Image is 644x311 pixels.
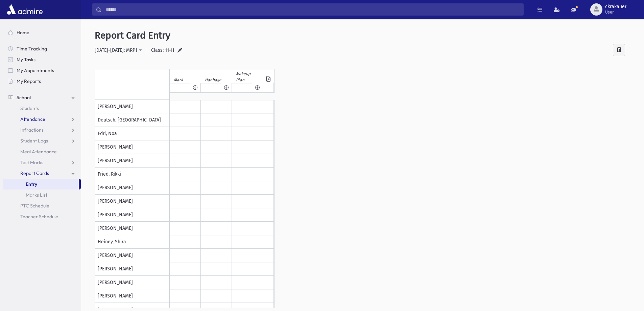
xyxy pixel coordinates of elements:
a: Test Marks [3,157,81,168]
span: Report Cards [20,170,49,176]
img: AdmirePro [5,3,44,16]
div: Edri, Noa [95,127,169,140]
div: [PERSON_NAME] [95,100,169,113]
button: 2025-2026: MRP1 [95,44,147,56]
span: Test Marks [20,159,43,165]
input: Search [102,3,523,16]
a: Report Cards [3,168,81,179]
a: School [3,92,81,103]
a: My Reports [3,76,81,87]
a: My Appointments [3,65,81,76]
div: [PERSON_NAME] [95,249,169,262]
a: Marks List [3,190,81,200]
div: [PERSON_NAME] [95,154,169,168]
div: Fried, Rikki [95,168,169,181]
div: Heiney, Shira [95,235,169,249]
div: [PERSON_NAME] [95,289,169,303]
span: Time Tracking [17,46,47,52]
span: School [17,94,31,101]
h5: Report Card Entry [95,30,630,41]
div: Mark [172,75,198,83]
a: Entry [3,179,79,190]
a: My Tasks [3,54,81,65]
div: [PERSON_NAME] [95,262,169,276]
div: Hanhaga [204,75,229,83]
div: [PERSON_NAME] [95,276,169,289]
div: [PERSON_NAME] [95,195,169,208]
span: My Reports [17,78,41,84]
div: Makeup Plan [235,69,260,83]
span: My Tasks [17,57,35,63]
span: ckrakauer [605,4,626,9]
a: Infractions [3,125,81,135]
div: [PERSON_NAME] [95,140,169,154]
label: Class: 11-H [151,47,174,54]
a: Meal Attendance [3,146,81,157]
div: [PERSON_NAME] [95,222,169,235]
span: Teacher Schedule [20,214,58,220]
a: PTC Schedule [3,200,81,211]
div: [DATE]-[DATE]: MRP1 [95,47,137,54]
div: General [263,75,274,83]
span: Entry [26,181,37,187]
a: Teacher Schedule [3,211,81,222]
div: Calculate Averages [613,44,625,56]
span: Attendance [20,116,45,122]
a: Home [3,27,81,38]
span: Student Logs [20,138,48,144]
a: Attendance [3,114,81,125]
span: User [605,9,626,15]
a: Students [3,103,81,114]
span: My Appointments [17,67,54,73]
a: Student Logs [3,135,81,146]
span: Home [17,29,29,36]
div: [PERSON_NAME] [95,208,169,222]
span: Students [20,105,39,111]
span: Meal Attendance [20,149,57,155]
div: Deutsch, [GEOGRAPHIC_DATA] [95,113,169,127]
span: Infractions [20,127,44,133]
div: [PERSON_NAME] [95,181,169,195]
a: Time Tracking [3,43,81,54]
span: Marks List [26,192,47,198]
span: PTC Schedule [20,203,49,209]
